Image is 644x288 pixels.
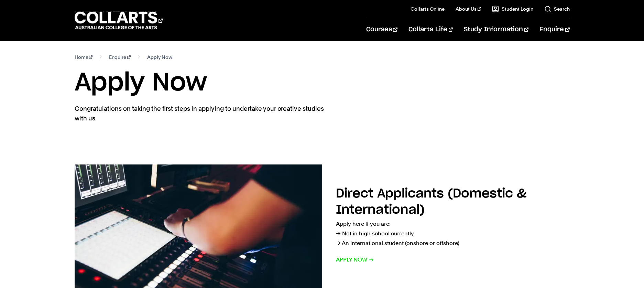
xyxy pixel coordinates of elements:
p: Apply here if you are: → Not in high school currently → An international student (onshore or offs... [336,219,570,248]
a: Home [75,52,93,62]
a: Study Information [464,18,528,41]
a: Courses [366,18,397,41]
a: Student Login [492,6,533,12]
h1: Apply Now [75,67,570,98]
a: About Us [456,6,481,12]
span: Apply now [336,255,374,265]
h2: Direct Applicants (Domestic & International) [336,188,527,216]
div: Go to homepage [75,11,163,30]
a: Enquire [109,52,131,62]
span: Apply Now [147,52,172,62]
a: Enquire [539,18,569,41]
a: Collarts Online [411,6,445,12]
p: Congratulations on taking the first steps in applying to undertake your creative studies with us. [75,104,326,123]
a: Search [544,6,570,12]
a: Collarts Life [408,18,453,41]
